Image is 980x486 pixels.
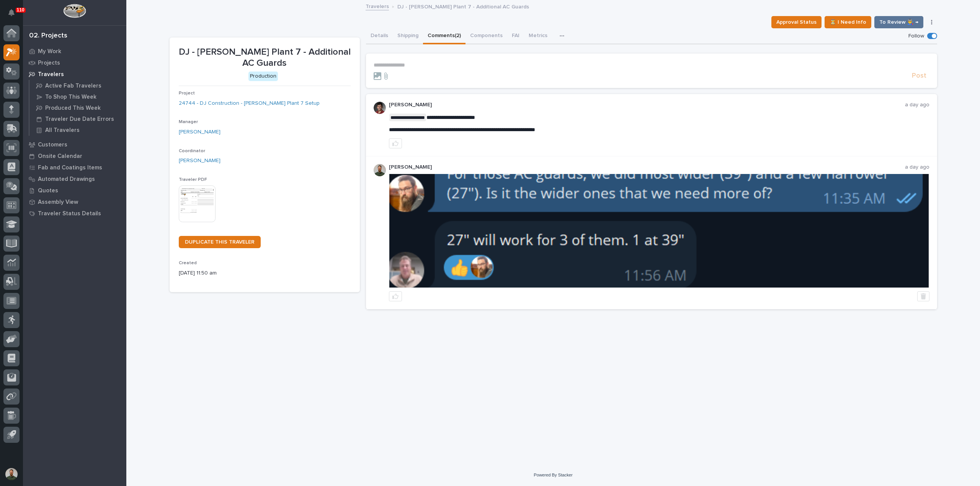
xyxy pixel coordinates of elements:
[23,150,126,162] a: Onsite Calendar
[45,105,101,112] p: Produced This Week
[179,157,220,165] a: [PERSON_NAME]
[423,28,465,44] button: Comments (2)
[38,60,60,67] p: Projects
[465,28,507,44] button: Components
[248,72,278,81] div: Production
[389,291,402,301] button: like this post
[374,102,386,114] img: ROij9lOReuV7WqYxWfnW
[179,236,261,248] a: DUPLICATE THIS TRAVELER
[179,261,197,265] span: Created
[23,208,126,219] a: Traveler Status Details
[23,162,126,173] a: Fab and Coatings Items
[29,114,126,124] a: Traveler Due Date Errors
[23,57,126,68] a: Projects
[17,7,24,13] p: 110
[389,138,402,148] button: like this post
[397,2,529,10] p: DJ - [PERSON_NAME] Plant 7 - Additional AC Guards
[179,149,205,153] span: Coordinator
[917,291,929,301] button: Delete post
[38,141,67,148] p: Customers
[908,33,924,39] p: Follow
[912,72,926,80] span: Post
[45,127,80,134] p: All Travelers
[905,164,929,171] p: a day ago
[45,83,101,89] p: Active Fab Travelers
[179,120,198,124] span: Manager
[179,177,207,182] span: Traveler PDF
[38,48,61,55] p: My Work
[830,18,866,27] span: ⏳ I Need Info
[29,91,126,102] a: To Shop This Week
[38,187,58,194] p: Quotes
[507,28,524,44] button: FAI
[179,91,195,96] span: Project
[29,32,67,40] div: 02. Projects
[38,71,64,78] p: Travelers
[23,68,126,80] a: Travelers
[909,72,929,80] button: Post
[389,102,905,108] p: [PERSON_NAME]
[524,28,552,44] button: Metrics
[23,173,126,185] a: Automated Drawings
[366,28,393,44] button: Details
[23,139,126,150] a: Customers
[179,99,320,107] a: 24744 - DJ Construction - [PERSON_NAME] Plant 7 Setup
[23,196,126,208] a: Assembly View
[776,18,817,27] span: Approval Status
[63,4,86,18] img: Workspace Logo
[366,2,389,10] a: Travelers
[29,125,126,135] a: All Travelers
[38,199,78,206] p: Assembly View
[45,94,96,101] p: To Shop This Week
[3,466,20,482] button: users-avatar
[179,269,351,277] p: [DATE] 11:50 am
[23,185,126,196] a: Quotes
[38,176,95,183] p: Automated Drawings
[389,164,905,171] p: [PERSON_NAME]
[874,16,923,28] button: To Review 👨‍🏭 →
[825,16,871,28] button: ⏳ I Need Info
[879,18,918,27] span: To Review 👨‍🏭 →
[393,28,423,44] button: Shipping
[374,164,386,176] img: AATXAJw4slNr5ea0WduZQVIpKGhdapBAGQ9xVsOeEvl5=s96-c
[38,153,82,160] p: Onsite Calendar
[10,9,20,21] div: Notifications110
[3,5,20,21] button: Notifications
[179,47,351,69] p: DJ - [PERSON_NAME] Plant 7 - Additional AC Guards
[179,128,220,136] a: [PERSON_NAME]
[185,239,255,245] span: DUPLICATE THIS TRAVELER
[771,16,822,28] button: Approval Status
[23,46,126,57] a: My Work
[29,102,126,113] a: Produced This Week
[534,473,572,477] a: Powered By Stacker
[905,102,929,108] p: a day ago
[38,164,102,171] p: Fab and Coatings Items
[45,116,114,123] p: Traveler Due Date Errors
[38,210,101,217] p: Traveler Status Details
[29,80,126,91] a: Active Fab Travelers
